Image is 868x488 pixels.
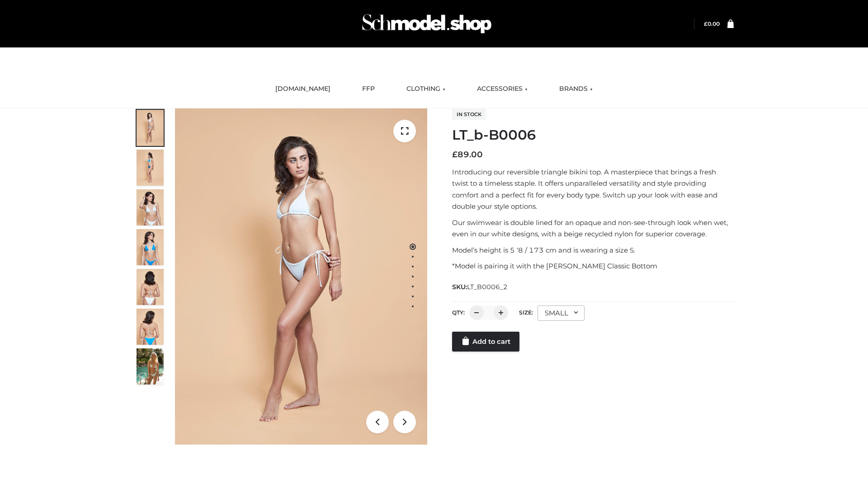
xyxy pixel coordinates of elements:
[137,309,164,345] img: ArielClassicBikiniTop_CloudNine_AzureSky_OW114ECO_8-scaled.jpg
[704,20,720,27] a: £0.00
[470,79,534,99] a: ACCESSORIES
[704,20,708,27] span: £
[137,150,164,186] img: ArielClassicBikiniTop_CloudNine_AzureSky_OW114ECO_2-scaled.jpg
[359,6,495,42] img: Schmodel Admin 964
[137,229,164,265] img: ArielClassicBikiniTop_CloudNine_AzureSky_OW114ECO_4-scaled.jpg
[552,79,599,99] a: BRANDS
[137,110,164,146] img: ArielClassicBikiniTop_CloudNine_AzureSky_OW114ECO_1-scaled.jpg
[269,79,337,99] a: [DOMAIN_NAME]
[452,166,734,212] p: Introducing our reversible triangle bikini top. A masterpiece that brings a fresh twist to a time...
[355,79,382,99] a: FFP
[452,309,465,316] label: QTY:
[519,309,533,316] label: Size:
[400,79,452,99] a: CLOTHING
[467,283,508,291] span: LT_B0006_2
[452,127,734,143] h1: LT_b-B0006
[452,150,458,160] span: £
[452,217,734,240] p: Our swimwear is double lined for an opaque and non-see-through look when wet, even in our white d...
[452,244,734,256] p: Model’s height is 5 ‘8 / 173 cm and is wearing a size S.
[704,20,720,27] bdi: 0.00
[452,150,483,160] bdi: 89.00
[137,348,164,385] img: Arieltop_CloudNine_AzureSky2.jpg
[137,189,164,225] img: ArielClassicBikiniTop_CloudNine_AzureSky_OW114ECO_3-scaled.jpg
[452,260,734,272] p: *Model is pairing it with the [PERSON_NAME] Classic Bottom
[175,108,427,445] img: LT_b-B0006
[452,109,486,120] span: In stock
[538,305,585,321] div: SMALL
[137,269,164,305] img: ArielClassicBikiniTop_CloudNine_AzureSky_OW114ECO_7-scaled.jpg
[452,282,509,292] span: SKU:
[452,332,519,352] a: Add to cart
